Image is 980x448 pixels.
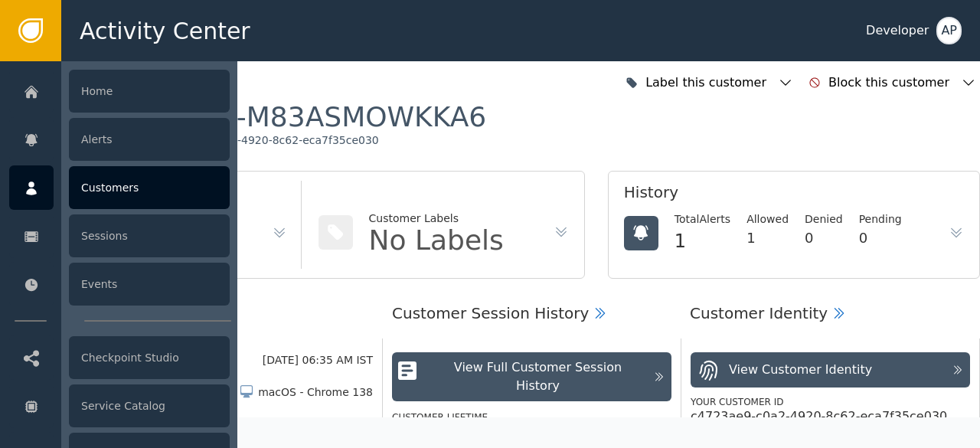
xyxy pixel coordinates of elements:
[20,100,486,134] div: Customer :
[691,352,970,388] button: View Customer Identity
[9,165,230,210] a: Customers
[691,395,970,409] div: Your Customer ID
[392,302,589,325] div: Customer Session History
[729,361,872,379] div: View Customer Identity
[69,336,230,379] div: Checkpoint Studio
[866,21,929,40] div: Developer
[9,384,230,428] a: Service Catalog
[746,227,789,248] div: 1
[9,335,230,380] a: Checkpoint Studio
[805,66,980,100] button: Block this customer
[154,134,378,148] div: c4723ae9-c0a2-4920-8c62-eca7f35ce030
[369,227,504,254] div: No Labels
[805,227,843,248] div: 0
[746,211,789,227] div: Allowed
[675,227,730,255] div: 1
[369,211,504,227] div: Customer Labels
[859,227,902,248] div: 0
[936,17,962,44] button: AP
[805,211,843,227] div: Denied
[430,358,645,395] div: View Full Customer Session History
[69,118,230,161] div: Alerts
[179,100,486,134] div: CUS-M83ASMOWKKA6
[9,69,230,113] a: Home
[691,409,947,424] div: c4723ae9-c0a2-4920-8c62-eca7f35ce030
[690,302,828,325] div: Customer Identity
[828,74,953,92] div: Block this customer
[263,352,373,368] div: [DATE] 06:35 AM IST
[622,66,797,100] button: Label this customer
[9,214,230,258] a: Sessions
[675,211,730,227] div: Total Alerts
[9,117,230,162] a: Alerts
[859,211,902,227] div: Pending
[645,74,770,92] div: Label this customer
[258,384,373,401] div: macOS - Chrome 138
[9,262,230,306] a: Events
[624,181,964,211] div: History
[69,214,230,257] div: Sessions
[80,14,250,48] span: Activity Center
[392,412,488,423] label: Customer Lifetime
[69,166,230,209] div: Customers
[69,70,230,113] div: Home
[69,384,230,427] div: Service Catalog
[69,263,230,306] div: Events
[392,352,671,401] button: View Full Customer Session History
